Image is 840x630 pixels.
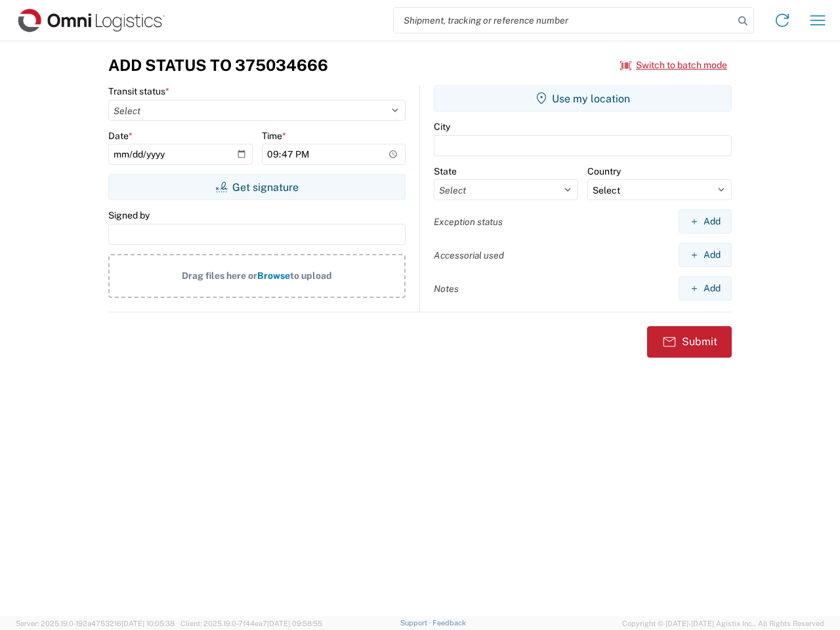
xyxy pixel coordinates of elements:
label: Transit status [108,85,169,97]
span: Client: 2025.19.0-7f44ea7 [180,619,322,627]
label: Notes [434,283,459,295]
button: Switch to batch mode [620,54,727,76]
label: Exception status [434,216,503,228]
label: Time [262,130,286,142]
input: Shipment, tracking or reference number [394,8,734,33]
span: [DATE] 10:05:38 [121,619,175,627]
label: Country [587,165,621,177]
span: Copyright © [DATE]-[DATE] Agistix Inc., All Rights Reserved [622,618,824,629]
h3: Add Status to 375034666 [108,56,328,75]
label: State [434,165,457,177]
span: Server: 2025.19.0-192a4753216 [16,619,175,627]
button: Add [679,209,732,234]
label: Accessorial used [434,249,504,261]
span: [DATE] 09:58:55 [267,619,322,627]
label: Signed by [108,209,150,221]
span: Browse [257,270,290,281]
button: Add [679,243,732,267]
a: Support [400,619,433,627]
label: City [434,121,450,133]
button: Add [679,276,732,301]
span: Drag files here or [182,270,257,281]
button: Get signature [108,174,406,200]
button: Submit [647,326,732,358]
span: to upload [290,270,332,281]
button: Use my location [434,85,732,112]
label: Date [108,130,133,142]
a: Feedback [432,619,466,627]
